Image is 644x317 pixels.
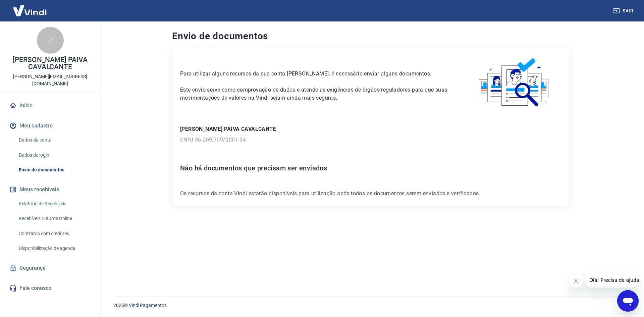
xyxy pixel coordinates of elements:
iframe: Fechar mensagem [569,274,583,287]
a: Recebíveis Futuros Online [16,212,92,225]
p: CNPJ 36.269.709/0001-34 [180,136,561,144]
a: Início [8,98,92,113]
div: J [37,27,64,54]
a: Segurança [8,261,92,275]
p: Os recursos da conta Vindi estarão disponíveis para utilização após todos os documentos serem env... [180,190,561,198]
button: Meu cadastro [8,118,92,133]
a: Envio de documentos [16,163,92,177]
p: 2025 © [113,302,628,309]
img: Vindi [8,0,52,21]
h4: Envio de documentos [172,30,569,43]
a: Disponibilização de agenda [16,242,92,255]
p: [PERSON_NAME][EMAIL_ADDRESS][DOMAIN_NAME] [5,73,95,87]
p: [PERSON_NAME] PAIVA CAVALCANTE [5,56,95,70]
a: Relatório de Recebíveis [16,197,92,211]
p: Para utilizar alguns recursos da sua conta [PERSON_NAME], é necessário enviar alguns documentos. [180,70,451,78]
p: Este envio serve como comprovação de dados e atende as exigências de órgãos reguladores para que ... [180,86,451,102]
p: [PERSON_NAME] PAIVA CAVALCANTE [180,125,561,133]
iframe: Botão para abrir a janela de mensagens [617,290,639,312]
a: Dados de login [16,148,92,162]
img: waiting_documents.41d9841a9773e5fdf392cede4d13b617.svg [468,56,561,109]
iframe: Mensagem da empresa [585,273,639,287]
span: Olá! Precisa de ajuda? [4,5,56,10]
button: Sair [612,5,636,17]
h6: Não há documentos que precisam ser enviados [180,163,561,173]
a: Fale conosco [8,281,92,296]
button: Meus recebíveis [8,182,92,197]
a: Vindi Pagamentos [129,303,167,308]
a: Dados da conta [16,133,92,147]
a: Contratos com credores [16,227,92,241]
